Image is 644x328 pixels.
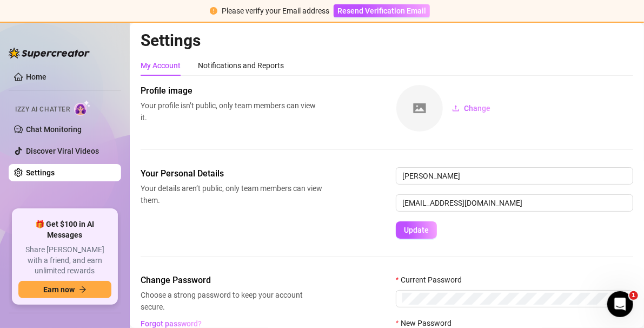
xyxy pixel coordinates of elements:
span: Izzy AI Chatter [15,104,70,115]
label: Current Password [396,274,469,286]
span: Change Password [141,274,322,287]
button: Update [396,221,437,239]
img: logo-BBDzfeDw.svg [9,48,90,58]
span: Your profile isn’t public, only team members can view it. [141,100,322,123]
iframe: Intercom live chat [607,291,633,317]
span: Update [404,226,429,234]
span: 🎁 Get $100 in AI Messages [18,219,111,240]
button: Change [443,100,499,117]
input: Enter new email [396,194,633,212]
span: 1 [629,291,638,300]
span: Profile image [141,84,322,97]
img: square-placeholder.png [396,85,443,132]
button: Resend Verification Email [334,4,430,17]
div: Notifications and Reports [198,60,284,71]
span: Share [PERSON_NAME] with a friend, and earn unlimited rewards [18,245,111,277]
span: Change [464,104,490,113]
div: Please verify your Email address [222,5,329,17]
span: arrow-right [79,286,87,293]
span: Earn now [43,285,75,294]
input: Enter name [396,167,633,185]
a: Home [26,73,47,81]
span: Your details aren’t public, only team members can view them. [141,182,322,206]
input: Current Password [402,293,608,305]
button: Earn nowarrow-right [18,281,111,298]
a: Chat Monitoring [26,125,82,134]
span: Choose a strong password to keep your account secure. [141,289,322,313]
span: upload [452,104,460,112]
img: AI Chatter [74,100,91,116]
a: Discover Viral Videos [26,147,99,155]
span: Forgot password? [141,319,202,328]
a: Settings [26,168,55,177]
span: Resend Verification Email [337,6,426,15]
h2: Settings [141,30,633,51]
span: exclamation-circle [210,7,217,15]
div: My Account [141,60,181,71]
span: Your Personal Details [141,167,322,180]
